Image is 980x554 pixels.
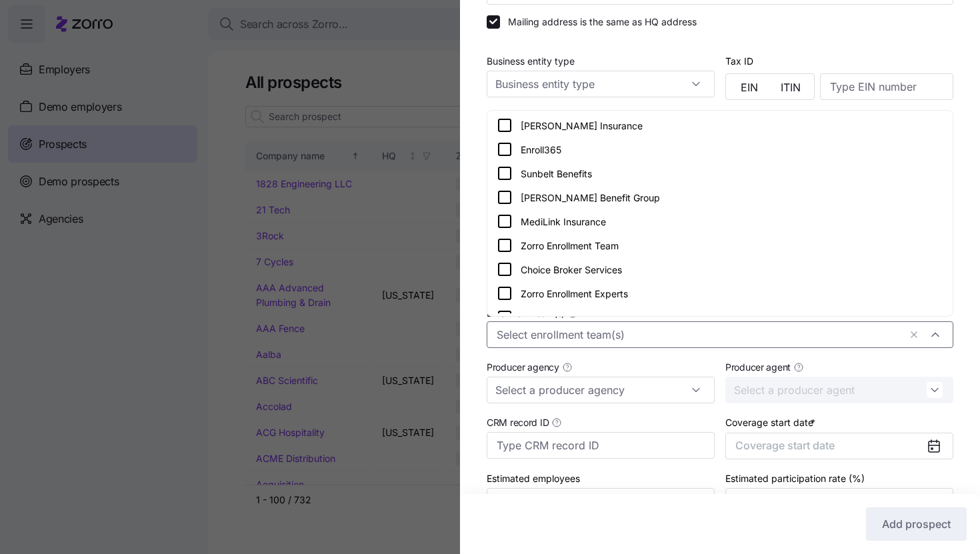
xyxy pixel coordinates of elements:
[497,237,943,253] div: Zorro Enrollment Team
[497,117,943,133] div: [PERSON_NAME] Insurance
[725,415,818,430] label: Coverage start date
[487,361,559,374] span: Producer agency
[500,15,697,29] label: Mailing address is the same as HQ address
[882,516,951,532] span: Add prospect
[781,82,801,93] span: ITIN
[497,309,943,325] div: AJG Enrollment Team
[866,507,967,541] button: Add prospect
[497,326,899,343] input: Select enrollment team(s)
[487,432,715,459] input: Type CRM record ID
[725,488,953,515] input: Enter percent enrolled
[497,261,943,277] div: Choice Broker Services
[497,189,943,205] div: [PERSON_NAME] Benefit Group
[725,471,865,486] label: Estimated participation rate (%)
[725,377,953,403] input: Select a producer agent
[487,71,715,97] input: Business entity type
[487,377,715,403] input: Select a producer agency
[487,488,715,515] input: Enter total employees
[497,213,943,229] div: MediLink Insurance
[497,165,943,181] div: Sunbelt Benefits
[487,471,580,486] label: Estimated employees
[497,285,943,301] div: Zorro Enrollment Experts
[725,54,753,69] label: Tax ID
[487,54,575,69] label: Business entity type
[725,361,791,374] span: Producer agent
[487,416,549,429] span: CRM record ID
[725,433,953,459] button: Coverage start date
[741,82,758,93] span: EIN
[497,141,943,157] div: Enroll365
[735,439,835,452] span: Coverage start date
[820,73,953,100] input: Type EIN number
